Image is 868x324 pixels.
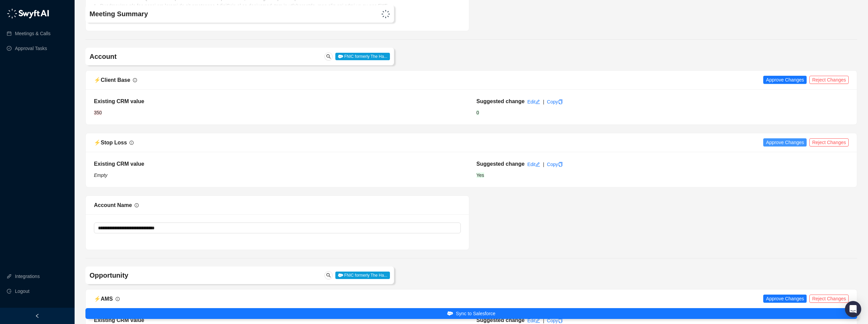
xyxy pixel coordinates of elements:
span: Approve Changes [766,76,804,84]
span: FNIC formerly The Ha... [335,53,390,60]
span: Reject Changes [812,76,846,84]
button: Reject Changes [809,295,849,303]
span: copy [558,99,563,104]
a: Approval Tasks [15,42,47,55]
h5: Suggested change [476,97,525,106]
span: search [326,273,331,278]
span: 350 [94,110,102,115]
i: Empty [94,172,107,178]
h5: Suggested change [476,160,525,168]
span: ⚡️ AMS [94,296,113,302]
span: copy [558,318,563,323]
div: | [543,98,544,106]
span: info-circle [130,141,134,145]
span: edit [535,99,540,104]
span: search [326,54,331,59]
a: Meetings & Calls [15,27,51,40]
span: logout [7,289,12,294]
span: ⚡️ Client Base [94,77,130,83]
button: Approve Changes [763,138,807,146]
button: Reject Changes [809,76,849,84]
a: Edit [527,318,540,323]
a: Edit [527,99,540,105]
span: info-circle [133,78,137,82]
span: Approve Changes [766,139,804,146]
h5: Existing CRM value [94,160,466,168]
span: 0 [476,110,479,115]
button: Reject Changes [809,138,849,146]
a: Copy [547,318,563,323]
h5: Existing CRM value [94,97,466,106]
span: Approve Changes [766,295,804,302]
a: Copy [547,99,563,105]
div: Open Intercom Messenger [845,301,861,317]
a: FNIC formerly The Ha... [335,272,390,278]
h4: Opportunity [90,271,263,280]
a: Copy [547,162,563,167]
span: Logout [15,284,29,298]
div: | [543,161,544,168]
h4: Account [90,52,263,61]
span: Reject Changes [812,139,846,146]
a: Edit [527,162,540,167]
span: left [35,314,40,318]
span: Sync to Salesforce [456,310,495,317]
span: Yes [476,172,484,178]
span: edit [535,162,540,167]
h4: Meeting Summary [90,9,263,19]
span: Reject Changes [812,295,846,302]
button: Approve Changes [763,295,807,303]
span: info-circle [135,203,139,207]
span: ⚡️ Stop Loss [94,140,127,145]
textarea: Account Name [94,223,461,233]
button: Sync to Salesforce [85,308,857,319]
span: info-circle [116,297,120,301]
div: Account Name [94,201,132,209]
a: FNIC formerly The Ha... [335,53,390,59]
span: FNIC formerly The Ha... [335,272,390,279]
span: edit [535,318,540,323]
span: copy [558,162,563,167]
a: Integrations [15,270,40,283]
img: logo-05li4sbe.png [7,8,49,19]
img: Swyft Logo [381,10,390,18]
button: Approve Changes [763,76,807,84]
